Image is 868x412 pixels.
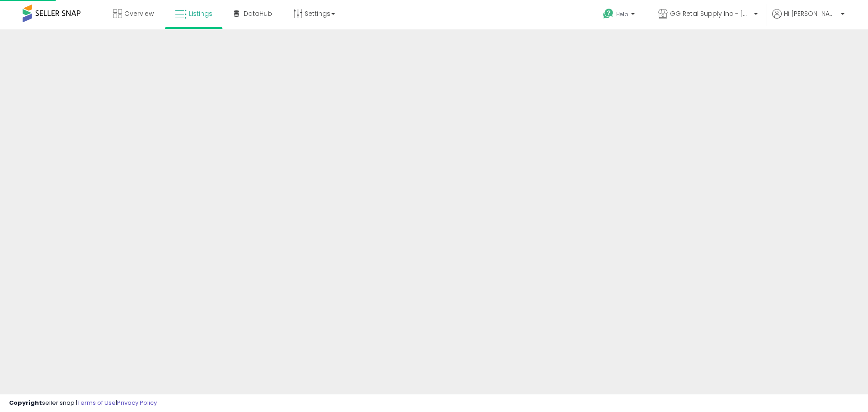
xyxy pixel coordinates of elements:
[596,1,644,29] a: Help
[616,10,628,18] span: Help
[117,398,157,407] a: Privacy Policy
[244,9,272,18] span: DataHub
[772,9,844,29] a: Hi [PERSON_NAME]
[77,398,116,407] a: Terms of Use
[189,9,212,18] span: Listings
[9,398,42,407] strong: Copyright
[603,8,614,19] i: Get Help
[784,9,838,18] span: Hi [PERSON_NAME]
[670,9,751,18] span: GG Retal Supply Inc - [GEOGRAPHIC_DATA]
[9,399,157,407] div: seller snap | |
[124,9,154,18] span: Overview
